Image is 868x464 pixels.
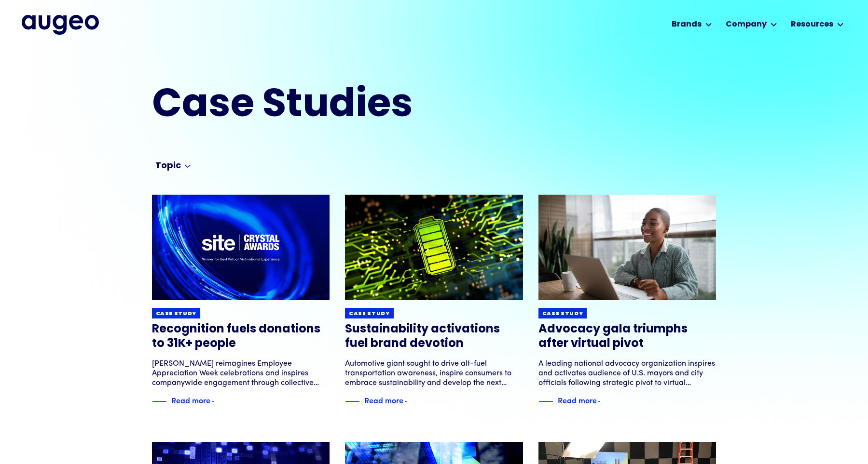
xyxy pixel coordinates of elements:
div: [PERSON_NAME] reimagines Employee Appreciation Week celebrations and inspires companywide engagem... [152,359,330,388]
div: Topic [155,160,181,172]
div: Resources [791,19,833,30]
div: Read more [364,394,403,406]
div: Company [726,19,767,30]
h3: Sustainability activations fuel brand devotion [345,322,523,351]
div: Automotive giant sought to drive alt-fuel transportation awareness, inspire consumers to embrace ... [345,359,523,388]
img: Blue text arrow [404,396,419,407]
h3: Advocacy gala triumphs after virtual pivot [538,322,716,351]
div: Read more [558,394,597,406]
h3: Recognition fuels donations to 31K+ people [152,322,330,351]
a: home [22,15,99,34]
div: Read more [171,394,210,406]
img: Augeo's full logo in midnight blue. [22,15,99,34]
div: Case study [349,310,390,318]
div: A leading national advocacy organization inspires and activates audience of U.S. mayors and city ... [538,359,716,388]
div: Case study [156,310,197,318]
img: Arrow symbol in bright blue pointing down to indicate an expanded section. [185,165,191,168]
div: Case study [542,310,583,318]
a: Case studyAdvocacy gala triumphs after virtual pivotA leading national advocacy organization insp... [538,195,716,407]
img: Blue decorative line [345,396,359,407]
div: Brands [672,19,702,30]
img: Blue decorative line [538,396,553,407]
a: Case studyRecognition fuels donations to 31K+ people[PERSON_NAME] reimagines Employee Appreciatio... [152,195,330,407]
img: Blue decorative line [152,396,166,407]
img: Blue text arrow [598,396,612,407]
h2: Case Studies [152,87,484,126]
a: Case studySustainability activations fuel brand devotionAutomotive giant sought to drive alt-fuel... [345,195,523,407]
img: Blue text arrow [211,396,226,407]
